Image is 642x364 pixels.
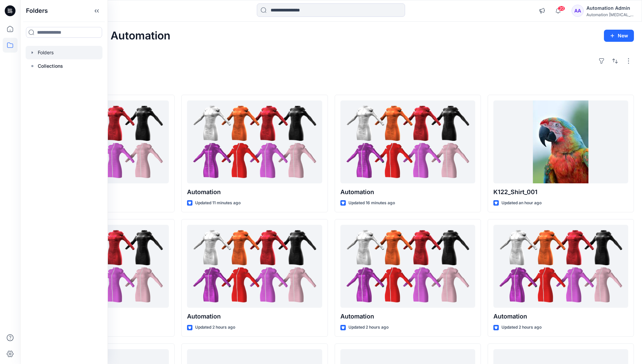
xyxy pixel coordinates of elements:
div: AA [572,5,584,17]
a: Automation [493,225,628,308]
a: Automation [187,225,322,308]
p: Automation [340,187,475,197]
a: Automation [340,100,475,184]
a: Automation [340,225,475,308]
p: Automation [187,187,322,197]
span: 20 [558,6,565,11]
p: Updated 16 minutes ago [348,200,395,207]
button: New [604,30,634,42]
div: Automation [MEDICAL_DATA]... [586,12,634,17]
p: Automation [187,312,322,321]
p: Updated 2 hours ago [195,324,235,331]
p: Updated an hour ago [501,200,542,207]
div: Automation Admin [586,4,634,12]
p: Automation [340,312,475,321]
h4: Styles [28,80,634,88]
a: K122_Shirt_001 [493,100,628,184]
a: Automation [187,100,322,184]
p: Updated 11 minutes ago [195,200,241,207]
p: Collections [38,62,63,70]
p: K122_Shirt_001 [493,187,628,197]
p: Updated 2 hours ago [501,324,542,331]
p: Automation [493,312,628,321]
p: Updated 2 hours ago [348,324,389,331]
